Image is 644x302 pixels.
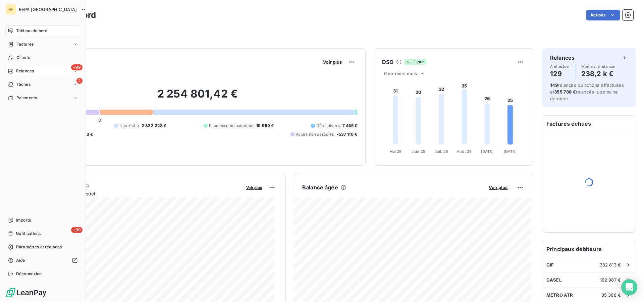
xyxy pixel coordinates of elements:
tspan: [DATE] [481,149,494,154]
span: Tâches [16,81,31,87]
span: Chiffre d'affaires mensuel [38,190,241,197]
span: Factures [16,41,34,47]
span: +99 [71,64,83,70]
span: Aide [16,257,25,263]
h4: 238,2 k € [581,68,615,79]
h4: 129 [550,68,570,79]
span: GIF [546,262,554,267]
span: Avoirs non associés [296,131,334,137]
span: Montant à relancer [581,64,615,68]
span: Voir plus [489,185,507,190]
span: -537 110 € [337,131,358,137]
tspan: Juin 25 [412,149,425,154]
span: Déconnexion [16,271,42,277]
tspan: Mai 25 [389,149,402,154]
h6: Balance âgée [302,183,338,191]
tspan: Août 25 [457,149,472,154]
span: GASEL [546,277,561,283]
span: 382 813 € [600,262,621,267]
span: À effectuer [550,64,570,68]
img: Logo LeanPay [5,287,47,298]
span: METRO ATR [546,292,573,298]
span: 2 [76,78,83,84]
h2: 2 254 801,42 € [38,87,357,107]
h6: Factures échues [542,116,636,132]
span: 19 969 € [256,123,274,129]
span: 149 [550,82,558,88]
button: Voir plus [321,59,344,65]
span: Débit divers [316,123,340,129]
span: 0 [98,117,101,123]
h6: Relances [550,54,575,62]
span: Voir plus [323,59,342,65]
h6: Principaux débiteurs [542,241,636,257]
span: Notifications [16,231,41,237]
span: 6 derniers mois [384,71,417,76]
span: Paiements [16,95,37,101]
span: 7 455 € [342,123,357,129]
span: Relances [16,68,34,74]
span: -1 jour [404,59,426,65]
button: Voir plus [244,184,264,190]
button: Voir plus [487,184,509,190]
a: Aide [5,255,80,266]
span: Clients [16,55,30,61]
span: 355 788 € [554,89,576,95]
span: Non-échu [119,123,139,129]
span: 85 388 € [601,292,621,298]
span: Paramètres et réglages [16,244,62,250]
tspan: [DATE] [504,149,517,154]
span: Tableau de bord [16,28,47,34]
span: +99 [71,227,83,233]
span: relances ou actions effectuées et relancés la semaine dernière. [550,82,624,101]
span: REPA [GEOGRAPHIC_DATA] [19,7,77,12]
span: 2 322 228 € [142,123,167,129]
tspan: Juil. 25 [435,149,448,154]
button: Actions [586,10,620,20]
span: Voir plus [246,185,262,190]
span: 162 987 € [600,277,621,283]
div: Open Intercom Messenger [621,279,637,295]
h6: DSO [382,58,393,66]
span: Promesse de paiement [209,123,254,129]
div: RF [5,4,16,15]
span: Imports [16,217,31,223]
